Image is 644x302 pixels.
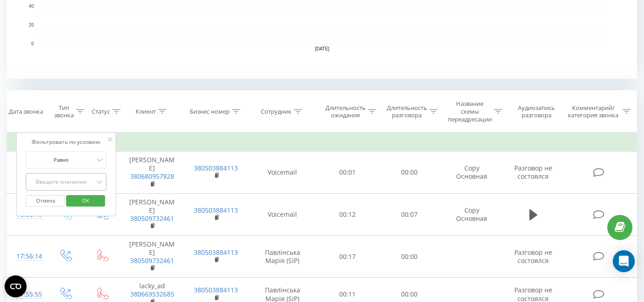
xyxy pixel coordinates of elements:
div: Фильтровать по условию [26,137,107,147]
td: [PERSON_NAME] [120,193,184,236]
a: 380503884113 [194,164,238,172]
td: 00:00 [379,152,440,194]
div: Сотрудник [261,108,292,115]
div: Тип звонка [54,104,74,120]
div: Дата звонка [9,108,43,115]
span: OK [73,193,99,208]
div: Длительность ожидания [325,104,366,120]
td: 00:12 [317,193,378,236]
div: Введите значение [29,178,94,186]
td: Павлінська Марія (SIP) [248,236,317,278]
div: 17:56:14 [17,247,37,265]
td: Voicemail [248,193,317,236]
div: Клиент [136,108,156,115]
button: Отмена [26,195,65,207]
div: Аудиозапись разговора [512,104,561,120]
td: Copy Основная [440,152,504,194]
td: [PERSON_NAME] [120,236,184,278]
td: Суббота, 20 Сентября 2025 [7,133,637,152]
div: Open Intercom Messenger [613,250,635,272]
div: Длительность разговора [387,104,427,120]
span: Разговор не состоялся [514,164,552,181]
a: 380503884113 [194,206,238,214]
div: Название схемы переадресации [448,100,492,123]
div: Комментарий/категория звонка [567,104,620,120]
button: Open CMP widget [5,275,27,297]
a: 380669532685 [130,290,174,298]
td: Voicemail [248,152,317,194]
a: 380509732461 [130,256,174,265]
div: Бизнес номер [190,108,230,115]
td: 00:00 [379,236,440,278]
a: 380509732461 [130,214,174,223]
a: 380503884113 [194,248,238,257]
td: Copy Основная [440,193,504,236]
text: 20 [29,22,34,27]
a: 380503884113 [194,286,238,294]
text: 0 [31,41,34,46]
span: Разговор не состоялся [514,248,552,265]
td: 00:17 [317,236,378,278]
td: 00:07 [379,193,440,236]
td: 00:01 [317,152,378,194]
button: OK [66,195,105,207]
td: [PERSON_NAME] [120,152,184,194]
text: [DATE] [315,47,330,52]
a: 380680957828 [130,172,174,181]
text: 40 [29,4,34,9]
div: Статус [92,108,110,115]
